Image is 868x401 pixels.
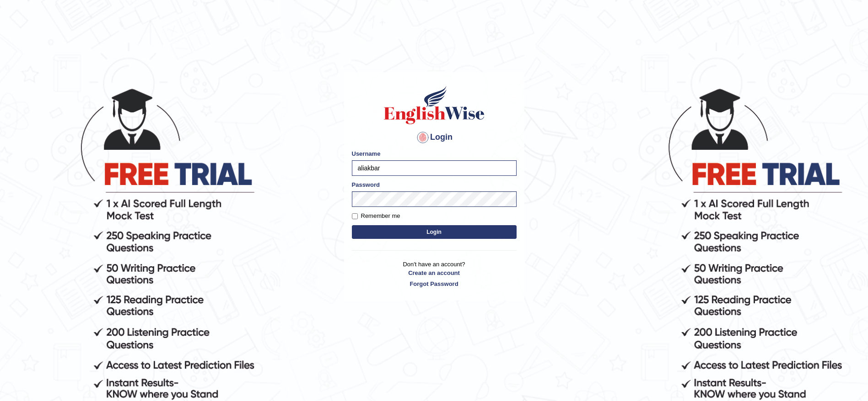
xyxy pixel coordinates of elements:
[352,211,400,221] label: Remember me
[382,84,486,126] img: Logo of English Wise sign in for intelligent practice with AI
[352,149,381,158] label: Username
[352,269,517,277] a: Create an account
[352,260,517,288] p: Don't have an account?
[352,213,358,219] input: Remember me
[352,280,517,288] a: Forgot Password
[352,180,380,189] label: Password
[352,130,517,145] h4: Login
[352,225,517,239] button: Login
